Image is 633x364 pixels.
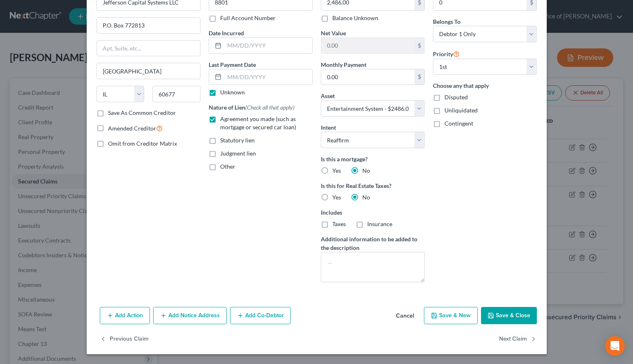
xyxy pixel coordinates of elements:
[481,307,537,324] button: Save & Close
[499,331,537,348] button: Next Claim
[444,107,478,114] span: Unliquidated
[362,167,370,174] span: No
[153,307,227,324] button: Add Notice Address
[424,307,478,324] button: Save & New
[332,194,341,201] span: Yes
[220,163,235,170] span: Other
[444,94,468,101] span: Disputed
[220,137,255,144] span: Statutory lien
[220,88,245,96] label: Unknown
[209,29,244,37] label: Date Incurred
[108,109,176,117] label: Save As Common Creditor
[220,14,276,22] label: Full Account Number
[230,307,291,324] button: Add Co-Debtor
[108,125,156,132] span: Amended Creditor
[362,194,370,201] span: No
[321,92,335,99] span: Asset
[220,115,296,130] span: Agreement you made (such as mortgage or secured car loan)
[321,123,336,132] label: Intent
[367,220,392,227] span: Insurance
[321,208,425,217] label: Includes
[389,308,421,324] button: Cancel
[414,38,424,53] div: $
[321,155,425,163] label: Is this a mortgage?
[433,81,537,90] label: Choose any that apply
[321,69,414,85] input: 0.00
[332,167,341,174] span: Yes
[97,18,200,33] input: Enter address...
[245,104,295,111] span: (Check all that apply)
[108,140,177,147] span: Omit from Creditor Matrix
[321,38,414,53] input: 0.00
[220,150,256,157] span: Judgment lien
[321,29,346,37] label: Net Value
[224,38,312,53] input: MM/DD/YYYY
[605,336,625,356] div: Open Intercom Messenger
[209,103,295,112] label: Nature of Lien
[321,60,366,69] label: Monthly Payment
[332,220,346,227] span: Taxes
[97,41,200,56] input: Apt, Suite, etc...
[224,69,312,85] input: MM/DD/YYYY
[100,331,149,348] button: Previous Claim
[321,235,425,252] label: Additional information to be added to the description
[321,181,425,190] label: Is this for Real Estate Taxes?
[97,63,200,79] input: Enter city...
[209,60,256,69] label: Last Payment Date
[414,69,424,85] div: $
[433,49,460,59] label: Priority
[100,307,150,324] button: Add Action
[433,18,460,25] span: Belongs To
[444,120,473,127] span: Contingent
[332,14,378,22] label: Balance Unknown
[152,86,200,102] input: Enter zip...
